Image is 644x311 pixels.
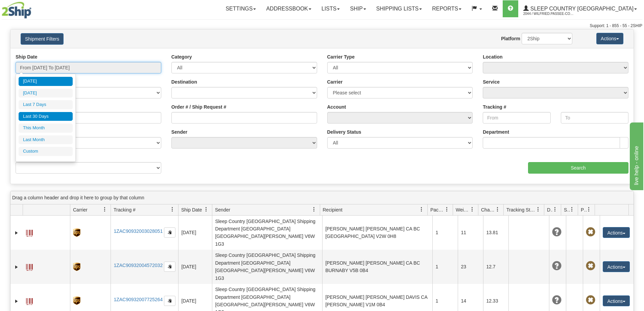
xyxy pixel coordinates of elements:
a: Expand [13,229,20,236]
a: Expand [13,298,20,305]
span: Unknown [552,295,562,305]
a: 1ZAC90932007725264 [114,297,163,302]
a: Pickup Status filter column settings [583,204,595,215]
li: [DATE] [19,77,73,86]
label: Platform [501,35,520,42]
button: Copy to clipboard [164,262,175,272]
td: Sleep Country [GEOGRAPHIC_DATA] Shipping Department [GEOGRAPHIC_DATA] [GEOGRAPHIC_DATA][PERSON_NA... [212,216,322,250]
a: 1ZAC90932003028051 [114,228,163,234]
label: Department [483,129,509,135]
span: Shipment Issues [564,206,570,213]
a: 1ZAC90932004572032 [114,263,163,268]
span: Charge [481,206,495,213]
li: Last 7 Days [19,100,73,109]
label: Destination [171,79,197,85]
div: Support: 1 - 855 - 55 - 2SHIP [2,23,642,29]
span: Delivery Status [547,206,553,213]
td: 23 [458,250,483,284]
label: Location [483,53,502,60]
img: 8 - UPS [73,296,80,305]
li: [DATE] [19,89,73,98]
a: Addressbook [261,0,316,17]
td: [PERSON_NAME] [PERSON_NAME] CA BC BURNABY V5B 0B4 [322,250,432,284]
span: Weight [456,206,470,213]
span: Pickup Not Assigned [586,295,595,305]
span: Tracking Status [506,206,536,213]
label: Account [327,104,346,110]
a: Shipping lists [371,0,427,17]
span: Recipient [323,206,342,213]
span: Unknown [552,261,562,271]
img: 8 - UPS [73,228,80,237]
label: Ship Date [16,53,38,60]
span: Pickup Not Assigned [586,227,595,237]
a: Delivery Status filter column settings [549,204,561,215]
li: This Month [19,124,73,133]
a: Settings [220,0,261,17]
span: Sender [215,206,230,213]
button: Shipment Filters [21,33,64,45]
li: Custom [19,147,73,156]
td: 12.7 [483,250,508,284]
a: Weight filter column settings [467,204,478,215]
td: 1 [432,216,458,250]
a: Sleep Country [GEOGRAPHIC_DATA] 2044 / Wilfried.Passee-Coutrin [518,0,642,17]
div: grid grouping header [10,191,634,204]
a: Charge filter column settings [492,204,503,215]
label: Category [171,53,192,60]
img: logo2044.jpg [2,2,31,19]
a: Tracking # filter column settings [167,204,178,215]
label: Order # / Ship Request # [171,104,226,110]
a: Recipient filter column settings [416,204,427,215]
li: Last 30 Days [19,112,73,121]
img: 8 - UPS [73,263,80,271]
label: Carrier [327,79,343,85]
a: Reports [427,0,467,17]
td: [DATE] [178,216,212,250]
a: Label [26,261,33,272]
td: [PERSON_NAME] [PERSON_NAME] CA BC [GEOGRAPHIC_DATA] V2W 0H8 [322,216,432,250]
a: Label [26,227,33,238]
li: Last Month [19,135,73,145]
a: Tracking Status filter column settings [532,204,544,215]
a: Packages filter column settings [441,204,453,215]
td: 1 [432,250,458,284]
a: Expand [13,264,20,270]
a: Ship [345,0,371,17]
a: Lists [316,0,345,17]
a: Ship Date filter column settings [200,204,212,215]
span: Ship Date [181,206,202,213]
label: Service [483,79,500,85]
label: Delivery Status [327,129,361,135]
button: Copy to clipboard [164,296,175,306]
button: Actions [603,227,630,238]
td: 13.81 [483,216,508,250]
span: 2044 / Wilfried.Passee-Coutrin [523,10,574,17]
span: Sleep Country [GEOGRAPHIC_DATA] [529,6,634,12]
label: Carrier Type [327,53,355,60]
span: Unknown [552,227,562,237]
button: Actions [603,261,630,272]
td: 11 [458,216,483,250]
input: To [561,112,628,124]
td: [DATE] [178,250,212,284]
iframe: chat widget [628,121,643,190]
a: Carrier filter column settings [99,204,111,215]
label: Sender [171,129,187,135]
span: Tracking # [114,206,136,213]
a: Shipment Issues filter column settings [566,204,578,215]
input: From [483,112,550,124]
span: Packages [430,206,445,213]
label: Tracking # [483,104,506,110]
td: Sleep Country [GEOGRAPHIC_DATA] Shipping Department [GEOGRAPHIC_DATA] [GEOGRAPHIC_DATA][PERSON_NA... [212,250,322,284]
div: live help - online [5,4,63,12]
span: Pickup Status [581,206,587,213]
input: Search [528,162,628,174]
button: Actions [596,33,623,44]
button: Copy to clipboard [164,227,175,238]
span: Carrier [73,206,88,213]
a: Sender filter column settings [308,204,320,215]
a: Label [26,295,33,306]
button: Actions [603,295,630,306]
span: Pickup Not Assigned [586,261,595,271]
